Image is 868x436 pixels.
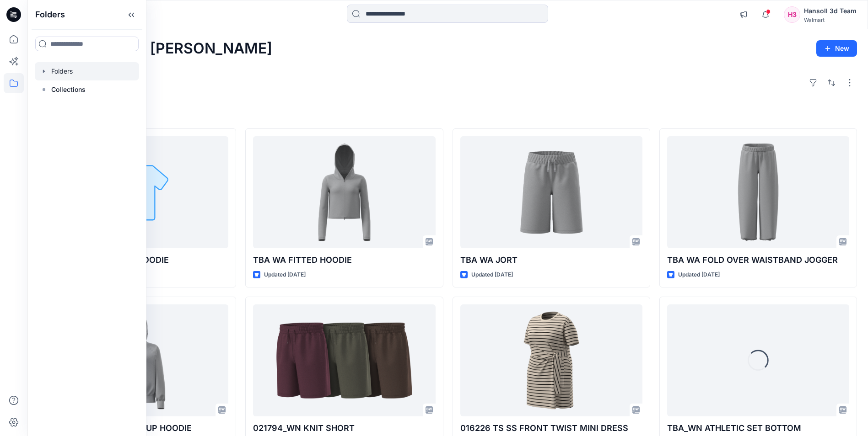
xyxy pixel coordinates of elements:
div: H3 [784,6,800,23]
h4: Styles [38,108,857,119]
h2: Welcome back, [PERSON_NAME] [38,40,272,57]
p: Updated [DATE] [678,270,720,280]
a: 021794_WN KNIT SHORT [253,304,435,416]
a: TBA WA JORT [460,136,642,248]
p: 016226 TS SS FRONT TWIST MINI DRESS [460,422,642,435]
p: Updated [DATE] [264,270,306,280]
button: New [816,40,857,57]
div: Hansoll 3d Team [804,5,857,16]
div: Walmart [804,16,857,23]
a: 016226 TS SS FRONT TWIST MINI DRESS [460,304,642,416]
a: TBA WA FITTED HOODIE [253,136,435,248]
p: TBA_WN ATHLETIC SET BOTTOM [667,422,849,435]
p: Collections [51,84,86,95]
p: 021794_WN KNIT SHORT [253,422,435,435]
p: TBA WA JORT [460,254,642,266]
p: TBA WA FITTED HOODIE [253,254,435,266]
a: TBA WA FOLD OVER WAISTBAND JOGGER [667,136,849,248]
p: Updated [DATE] [471,270,513,280]
p: TBA WA FOLD OVER WAISTBAND JOGGER [667,254,849,266]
